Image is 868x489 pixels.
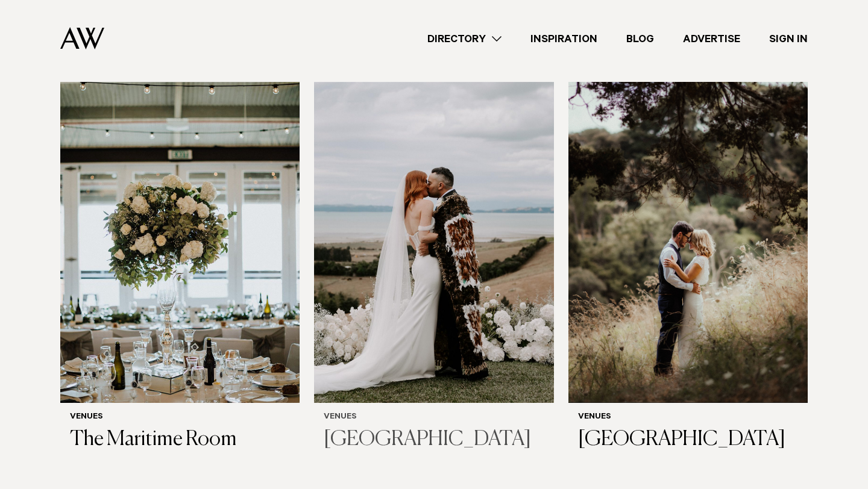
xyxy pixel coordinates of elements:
[70,428,290,452] h3: The Maritime Room
[60,27,104,49] img: Auckland Weddings Logo
[578,428,798,452] h3: [GEOGRAPHIC_DATA]
[578,413,798,423] h6: Venues
[516,31,612,47] a: Inspiration
[755,31,822,47] a: Sign In
[413,31,516,47] a: Directory
[568,82,808,403] img: wedding photoshoot waterfall farm
[668,31,755,47] a: Advertise
[324,428,544,452] h3: [GEOGRAPHIC_DATA]
[314,82,553,462] a: Auckland Weddings Venues | Kauri Bay Venues [GEOGRAPHIC_DATA]
[60,82,300,403] img: Floral arrangement at Auckland venue
[70,413,290,423] h6: Venues
[568,82,808,462] a: wedding photoshoot waterfall farm Venues [GEOGRAPHIC_DATA]
[612,31,668,47] a: Blog
[324,413,544,423] h6: Venues
[314,82,553,403] img: Auckland Weddings Venues | Kauri Bay
[60,82,300,462] a: Floral arrangement at Auckland venue Venues The Maritime Room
